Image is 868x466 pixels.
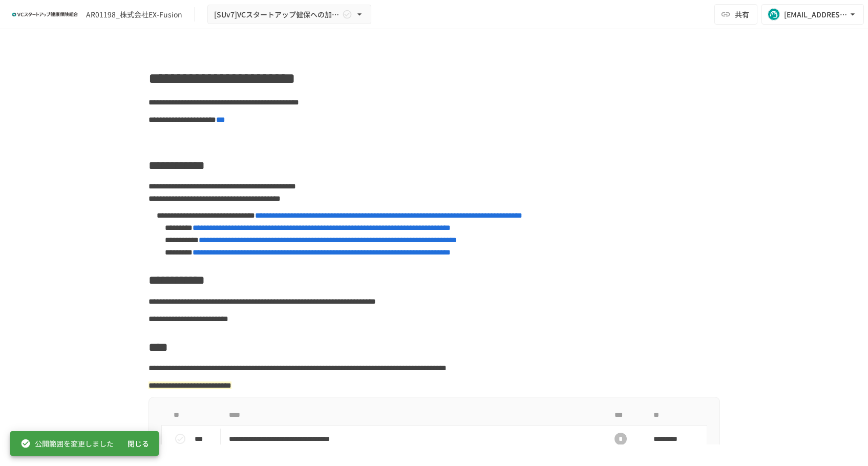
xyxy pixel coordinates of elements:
button: status [170,429,190,449]
div: AR01198_株式会社EX-Fusion [86,9,182,20]
button: 閉じる [122,434,155,453]
div: [EMAIL_ADDRESS][DOMAIN_NAME] [784,8,848,21]
button: 共有 [714,4,757,25]
span: [SUv7]VCスタートアップ健保への加入申請手続き [214,8,340,21]
span: 共有 [735,9,749,20]
button: [SUv7]VCスタートアップ健保への加入申請手続き [207,5,371,25]
button: [EMAIL_ADDRESS][DOMAIN_NAME] [761,4,864,25]
div: 公開範囲を変更しました [20,434,114,453]
img: ZDfHsVrhrXUoWEWGWYf8C4Fv4dEjYTEDCNvmL73B7ox [12,6,78,23]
